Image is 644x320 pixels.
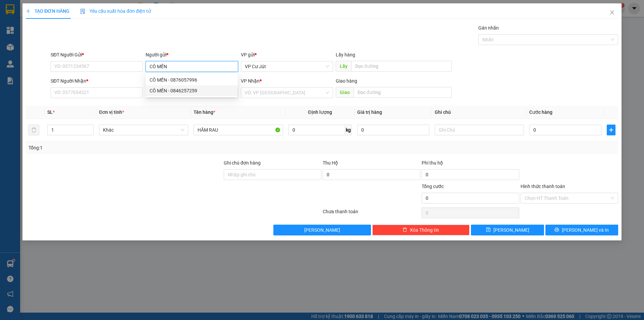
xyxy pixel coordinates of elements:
label: Ghi chú đơn hàng [224,160,261,166]
span: Giá trị hàng [357,109,382,115]
span: Xóa Thông tin [410,226,439,234]
span: VP Nhận [241,78,260,84]
span: plus [607,127,615,133]
span: Lấy [336,61,351,72]
span: [PERSON_NAME] và In [562,226,609,234]
input: Dọc đường [354,87,452,98]
div: Chưa thanh toán [322,208,421,220]
span: Lấy hàng [336,52,355,57]
div: C TRANG [6,14,53,22]
span: Đơn vị tính [99,109,124,115]
img: icon [80,9,86,14]
input: Dọc đường [351,61,452,72]
div: 0906517027 [6,22,53,31]
th: Ghi chú [432,106,527,119]
input: 0 [357,125,429,135]
span: delete [402,227,407,233]
span: Giao [336,87,354,98]
label: Gán nhãn [478,25,499,31]
div: SĐT Người Nhận [51,77,143,85]
label: Hình thức thanh toán [521,184,565,189]
span: Giao hàng [336,78,357,84]
span: Yêu cầu xuất hóa đơn điện tử [80,8,151,14]
button: [PERSON_NAME] [273,225,371,235]
span: Khác [103,125,184,135]
span: [PERSON_NAME] [493,226,529,234]
button: save[PERSON_NAME] [471,225,544,235]
div: CÔ MẾN - 0876057996 [150,76,234,84]
div: Người gửi [146,51,238,58]
input: Ghi chú đơn hàng [224,169,321,180]
button: deleteXóa Thông tin [372,225,470,235]
span: Nhận: [57,6,73,13]
div: VP [GEOGRAPHIC_DATA] [57,6,125,22]
span: VP Cư Jút [245,61,329,72]
span: kg [345,125,352,135]
span: Cước hàng [529,109,552,115]
div: Tổng: 1 [29,144,249,151]
span: printer [554,227,559,233]
button: plus [607,125,615,135]
div: CÔ MẾN - 0876057996 [146,75,238,85]
span: SL [47,109,53,115]
span: TẠO ĐƠN HÀNG [26,8,69,14]
div: VP Cư Jút [6,6,53,14]
span: Định lượng [308,109,332,115]
button: Close [603,3,622,22]
div: HÂN [57,22,125,30]
div: 0981003323 [57,30,125,39]
span: Thu Hộ [323,160,338,166]
span: Gửi: [6,6,16,13]
div: SĐT Người Gửi [51,51,143,58]
span: plus [26,9,31,13]
span: close [609,10,615,15]
span: save [486,227,491,233]
button: delete [29,125,39,135]
button: printer[PERSON_NAME] và In [545,225,618,235]
input: VD: Bàn, Ghế [194,125,283,135]
span: Tổng cước [422,184,444,189]
input: Ghi Chú [435,125,524,135]
div: Phí thu hộ [422,159,519,169]
span: [PERSON_NAME] [304,226,340,234]
div: 100.000 [56,43,126,53]
div: CÔ MẾN - 0846257259 [150,87,234,94]
div: CÔ MẾN - 0846257259 [146,85,238,96]
span: Chưa cước : [56,45,87,52]
span: Tên hàng [194,109,215,115]
div: VP gửi [241,51,333,58]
